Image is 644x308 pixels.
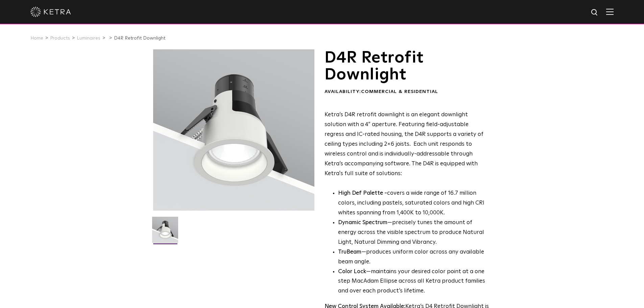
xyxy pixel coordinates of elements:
h1: D4R Retrofit Downlight [325,49,489,84]
li: —maintains your desired color point at a one step MacAdam Ellipse across all Ketra product famili... [338,267,489,297]
strong: TruBeam [338,249,361,255]
img: ketra-logo-2019-white [30,7,71,17]
div: Availability: [325,89,489,95]
a: Luminaires [77,36,100,41]
li: —precisely tunes the amount of energy across the visible spectrum to produce Natural Light, Natur... [338,218,489,247]
p: covers a wide range of 16.7 million colors, including pastels, saturated colors and high CRI whit... [338,189,489,218]
a: D4R Retrofit Downlight [114,36,165,41]
strong: Dynamic Spectrum [338,220,387,226]
li: —produces uniform color across any available beam angle. [338,247,489,267]
img: search icon [591,8,599,17]
a: Products [50,36,70,41]
span: Commercial & Residential [361,89,438,94]
strong: High Def Palette - [338,190,387,196]
img: Hamburger%20Nav.svg [606,8,614,15]
img: D4R Retrofit Downlight [152,217,178,248]
strong: Color Lock [338,269,366,275]
p: Ketra’s D4R retrofit downlight is an elegant downlight solution with a 4” aperture. Featuring fie... [325,110,489,179]
a: Home [30,36,43,41]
